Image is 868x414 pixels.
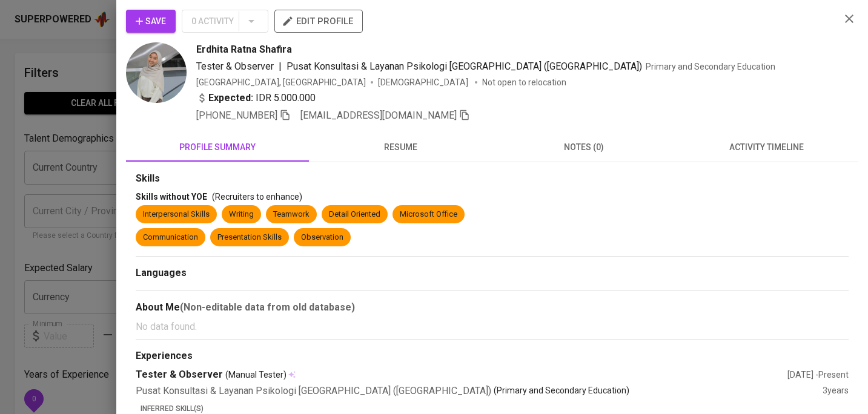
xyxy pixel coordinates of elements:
span: (Recruiters to enhance) [212,192,302,202]
p: (Primary and Secondary Education) [494,384,629,398]
p: Inferred Skill(s) [141,403,849,414]
b: Expected: [208,91,253,105]
div: Skills [136,172,849,186]
span: Tester & Observer [196,61,274,72]
div: Detail Oriented [329,209,380,220]
button: Save [126,10,176,33]
p: Not open to relocation [482,76,566,88]
span: activity timeline [683,140,851,155]
div: About Me [136,300,849,315]
span: Pusat Konsultasi & Layanan Psikologi [GEOGRAPHIC_DATA] ([GEOGRAPHIC_DATA]) [287,61,642,72]
div: Teamwork [273,209,310,220]
div: Presentation Skills [217,232,282,243]
div: Interpersonal Skills [143,209,210,220]
span: edit profile [284,13,353,29]
span: Primary and Secondary Education [646,62,775,71]
div: [DATE] - Present [787,369,849,381]
a: edit profile [274,16,363,25]
div: Observation [301,232,343,243]
span: Erdhita Ratna Shafira [196,42,292,57]
div: Languages [136,266,849,280]
p: No data found. [136,320,849,334]
span: [DEMOGRAPHIC_DATA] [378,76,470,88]
span: Save [136,14,166,29]
div: Writing [229,209,254,220]
div: Experiences [136,349,849,363]
span: (Manual Tester) [225,369,287,381]
div: 3 years [823,384,849,398]
div: Pusat Konsultasi & Layanan Psikologi [GEOGRAPHIC_DATA] ([GEOGRAPHIC_DATA]) [136,384,823,398]
span: [EMAIL_ADDRESS][DOMAIN_NAME] [300,110,457,121]
span: Skills without YOE [136,192,207,202]
span: profile summary [133,140,302,155]
div: Communication [143,232,198,243]
span: | [279,59,282,74]
button: edit profile [274,10,363,33]
div: [GEOGRAPHIC_DATA], [GEOGRAPHIC_DATA] [196,76,366,88]
span: [PHONE_NUMBER] [196,110,277,121]
div: IDR 5.000.000 [196,91,316,105]
b: (Non-editable data from old database) [180,301,355,313]
span: resume [316,140,485,155]
div: Microsoft Office [400,209,457,220]
span: notes (0) [500,140,668,155]
div: Tester & Observer [136,368,787,382]
img: eda9ca3a9a2e2bd46aea9412555529e8.jpg [126,42,187,103]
